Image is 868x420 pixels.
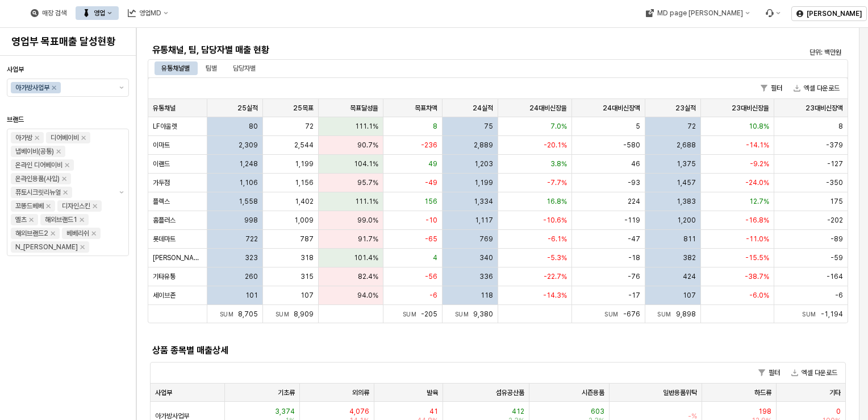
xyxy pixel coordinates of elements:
span: 1,200 [677,216,696,225]
span: 41 [429,407,438,416]
span: 8 [838,122,843,131]
span: 99.0% [357,216,378,225]
span: 9,380 [473,310,493,318]
div: MD page 이동 [639,6,756,20]
span: 603 [591,407,604,416]
span: 72 [305,122,314,131]
span: 318 [301,253,314,262]
span: 156 [424,197,437,206]
span: 80 [249,122,258,131]
span: 8 [433,122,437,131]
div: 디자인스킨 [62,200,90,212]
span: 25실적 [237,104,258,113]
span: 3.8% [550,159,567,168]
div: 해외브랜드1 [45,214,77,225]
span: -93 [628,178,640,187]
span: -17 [628,291,640,300]
span: 23실적 [675,104,696,113]
span: 10.8% [749,122,769,131]
span: 발육 [427,388,438,397]
span: 세이브존 [153,291,176,300]
span: 5 [636,122,640,131]
span: 1,156 [295,178,314,187]
span: -127 [827,159,843,168]
span: 이랜드 [153,159,170,168]
span: -76 [628,272,640,281]
div: 퓨토시크릿리뉴얼 [15,187,61,198]
span: -6 [835,291,843,300]
span: -56 [425,272,437,281]
span: Sum [403,311,422,318]
div: N_[PERSON_NAME] [15,241,78,253]
span: -38.7% [745,272,769,281]
span: 24대비신장액 [603,104,640,113]
span: 2,688 [677,141,696,150]
div: 팀별 [199,61,224,75]
span: Sum [220,311,239,318]
span: 82.4% [358,272,378,281]
span: 1,117 [475,216,493,225]
div: Remove 디자인스킨 [93,204,97,208]
span: -65 [425,234,437,244]
span: -14.1% [746,141,769,150]
span: 8,705 [238,310,258,318]
span: 1,248 [239,159,258,168]
span: 111.1% [355,122,378,131]
span: 1,402 [295,197,314,206]
span: -9.2% [750,159,769,168]
h4: 영업부 목표매출 달성현황 [11,36,124,47]
span: 기타 [829,388,841,397]
span: -15.5% [745,253,769,262]
span: -11.0% [746,234,769,244]
span: 25목표 [293,104,314,113]
span: 시즌용품 [582,388,604,397]
span: -59 [831,253,843,262]
h5: 상품 종목별 매출상세 [152,345,669,356]
div: Remove 엘츠 [29,217,34,222]
div: 꼬똥드베베 [15,200,44,212]
h5: 유통채널, 팀, 담당자별 매출 현황 [152,44,669,56]
span: -164 [827,272,843,281]
span: 2,544 [294,141,314,150]
span: 175 [830,197,843,206]
button: 영업 [76,6,119,20]
span: 1,203 [474,159,493,168]
span: -119 [624,216,640,225]
p: 단위: 백만원 [680,47,841,57]
span: -10.6% [543,216,567,225]
span: -7.7% [547,178,567,187]
span: 1,375 [677,159,696,168]
span: 9,898 [676,310,696,318]
button: 필터 [754,366,784,380]
span: 1,199 [474,178,493,187]
span: 유통채널 [153,104,176,113]
span: 외의류 [352,388,369,397]
span: Sum [802,311,821,318]
button: 필터 [756,81,787,95]
button: 매장 검색 [24,6,73,20]
span: 1,558 [239,197,258,206]
div: Remove 디어베이비 [81,135,86,140]
span: 가두점 [153,178,170,187]
span: 224 [628,197,640,206]
div: Remove 온라인 디어베이비 [65,163,69,167]
span: -205 [421,310,437,318]
p: [PERSON_NAME] [807,9,862,18]
span: 23대비신장액 [806,104,843,113]
span: 24실적 [473,104,493,113]
div: 엘츠 [15,214,27,225]
button: 제안 사항 표시 [115,129,128,256]
main: App Frame [136,28,868,420]
div: Remove N_이야이야오 [80,245,85,249]
span: 사업부 [155,388,172,397]
span: 롯데마트 [153,234,176,244]
span: 섬유공산품 [496,388,524,397]
span: -236 [421,141,437,150]
span: 101 [245,291,258,300]
span: 412 [512,407,524,416]
button: [PERSON_NAME] [791,6,867,21]
div: Remove 온라인용품(사입) [62,176,66,181]
span: -202 [827,216,843,225]
div: 베베리쉬 [66,228,89,239]
span: 46 [631,159,640,168]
